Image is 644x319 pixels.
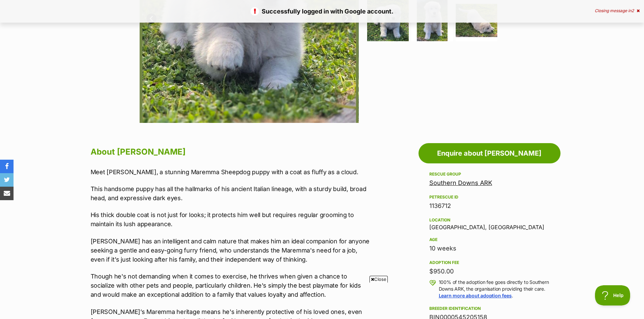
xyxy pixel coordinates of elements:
p: His thick double coat is not just for looks; it protects him well but requires regular grooming t... [91,210,370,229]
div: 1136712 [429,201,550,211]
h2: About [PERSON_NAME] [91,144,370,159]
div: Closing message in [595,8,640,13]
div: Location [429,217,550,223]
div: 10 weeks [429,244,550,253]
iframe: Advertisement [158,285,486,316]
div: Rescue group [429,171,550,177]
a: Enquire about [PERSON_NAME] [419,143,560,163]
span: 2 [631,8,634,13]
p: [PERSON_NAME] has an intelligent and calm nature that makes him an ideal companion for anyone see... [91,237,370,264]
p: Meet [PERSON_NAME], a stunning Maremma Sheepdog puppy with a coat as fluffy as a cloud. [91,167,370,177]
p: Successfully logged in with Google account. [7,7,637,16]
span: Close [369,276,388,283]
p: This handsome puppy has all the hallmarks of his ancient Italian lineage, with a sturdy build, br... [91,184,370,203]
div: Adoption fee [429,260,550,265]
p: 100% of the adoption fee goes directly to Southern Downs ARK, the organisation providing their ca... [439,279,550,299]
div: PetRescue ID [429,194,550,200]
div: $950.00 [429,267,550,276]
div: Breeder identification [429,306,550,311]
iframe: Help Scout Beacon - Open [595,285,630,305]
p: Though he's not demanding when it comes to exercise, he thrives when given a chance to socialize ... [91,272,370,299]
div: Age [429,237,550,242]
div: [GEOGRAPHIC_DATA], [GEOGRAPHIC_DATA] [429,216,550,230]
a: Prev [146,14,157,24]
a: Southern Downs ARK [429,179,492,186]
